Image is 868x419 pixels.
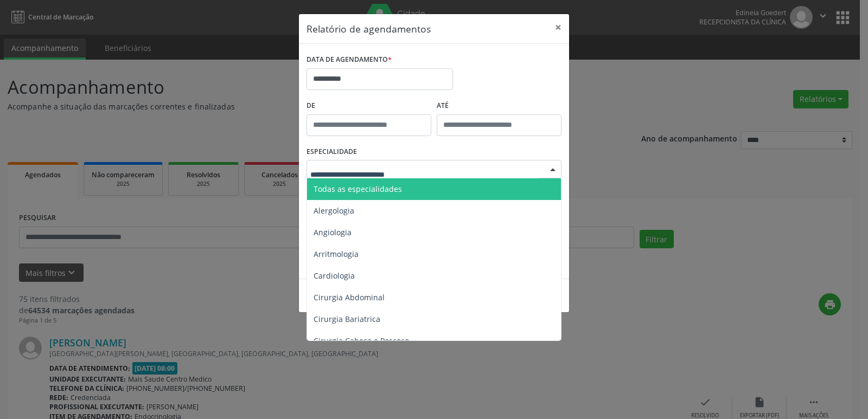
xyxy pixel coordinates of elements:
span: Cirurgia Cabeça e Pescoço [314,336,409,346]
span: Cirurgia Bariatrica [314,314,380,324]
span: Alergologia [314,205,354,216]
label: ESPECIALIDADE [307,144,357,160]
span: Angiologia [314,227,352,237]
label: ATÉ [437,98,561,114]
span: Todas as especialidades [314,184,402,194]
h5: Relatório de agendamentos [307,22,431,36]
span: Arritmologia [314,249,359,259]
label: De [307,98,431,114]
label: DATA DE AGENDAMENTO [307,51,392,68]
span: Cardiologia [314,270,355,281]
button: Close [547,14,569,41]
span: Cirurgia Abdominal [314,292,385,302]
